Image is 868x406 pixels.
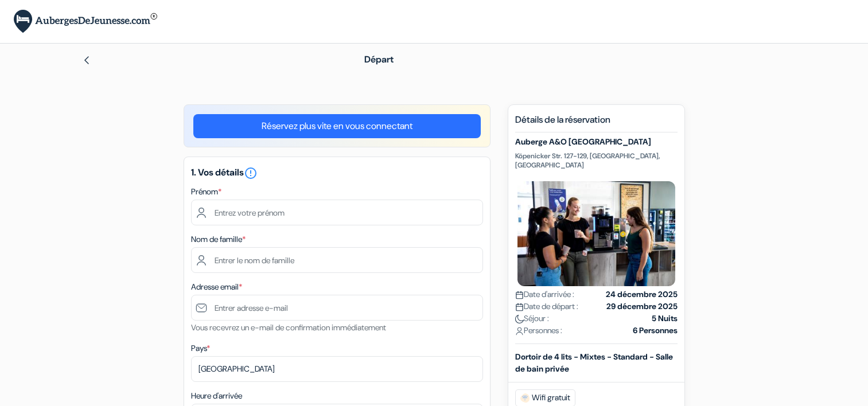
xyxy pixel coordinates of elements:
[515,114,678,132] h5: Détails de la réservation
[244,166,258,180] i: error_outline
[633,325,678,337] strong: 6 Personnes
[191,281,242,293] label: Adresse email
[191,322,386,333] small: Vous recevrez un e-mail de confirmation immédiatement
[191,247,483,273] input: Entrer le nom de famille
[191,200,483,225] input: Entrez votre prénom
[515,288,574,300] span: Date d'arrivée :
[606,288,678,300] strong: 24 décembre 2025
[606,300,678,313] strong: 29 décembre 2025
[515,137,678,147] h5: Auberge A&O [GEOGRAPHIC_DATA]
[364,53,394,65] span: Départ
[191,166,483,180] h5: 1. Vos détails
[14,10,157,33] img: AubergesDeJeunesse.com
[193,114,481,138] a: Réservez plus vite en vous connectant
[652,313,678,325] strong: 5 Nuits
[515,315,524,323] img: moon.svg
[515,300,578,313] span: Date de départ :
[191,390,242,402] label: Heure d'arrivée
[515,327,524,335] img: user_icon.svg
[244,166,258,178] a: error_outline
[191,295,483,321] input: Entrer adresse e-mail
[520,393,530,403] img: free_wifi.svg
[515,352,673,374] b: Dortoir de 4 lits - Mixtes - Standard - Salle de bain privée
[191,342,210,354] label: Pays
[515,313,549,325] span: Séjour :
[82,56,91,65] img: left_arrow.svg
[515,303,524,311] img: calendar.svg
[191,186,221,198] label: Prénom
[515,291,524,299] img: calendar.svg
[191,233,246,245] label: Nom de famille
[515,151,678,170] p: Köpenicker Str. 127-129, [GEOGRAPHIC_DATA], [GEOGRAPHIC_DATA]
[515,325,562,337] span: Personnes :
